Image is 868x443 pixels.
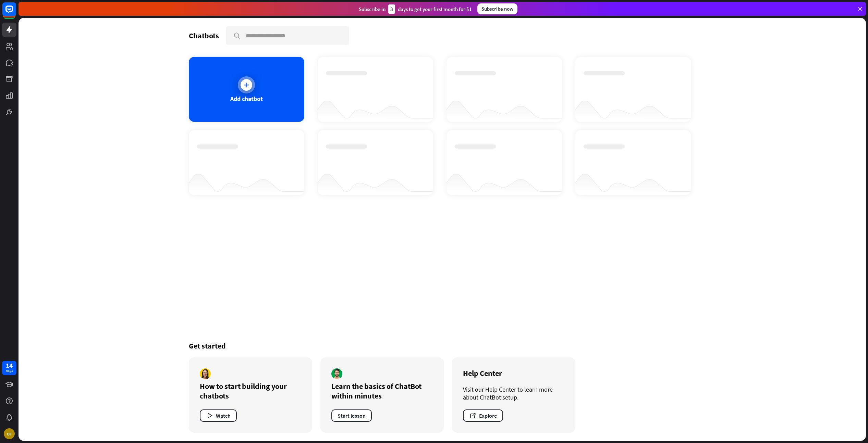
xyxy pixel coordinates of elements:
a: 14 days [2,361,16,375]
div: Get started [189,341,696,351]
div: Visit our Help Center to learn more about ChatBot setup. [463,385,564,401]
div: OF [4,428,15,439]
div: 14 [6,363,13,369]
div: Subscribe in days to get your first month for $1 [359,4,472,14]
button: Start lesson [331,409,372,422]
div: Add chatbot [230,95,263,103]
button: Open LiveChat chat widget [5,3,26,23]
div: 3 [388,4,395,14]
button: Explore [463,409,503,422]
div: Chatbots [189,31,219,40]
div: days [6,369,13,374]
div: Subscribe now [477,3,517,14]
img: author [200,368,211,379]
img: author [331,368,342,379]
div: Help Center [463,368,564,378]
div: How to start building your chatbots [200,381,301,401]
button: Watch [200,409,237,422]
div: Learn the basics of ChatBot within minutes [331,381,433,401]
